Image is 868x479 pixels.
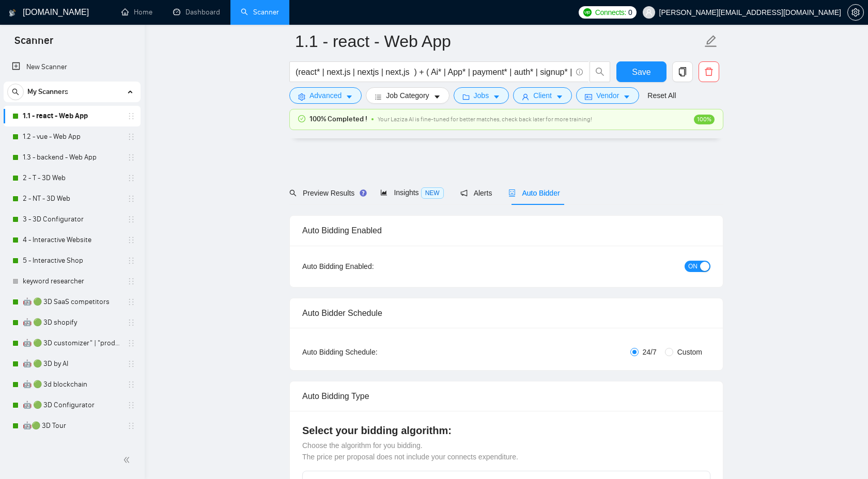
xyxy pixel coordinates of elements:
span: setting [298,93,305,101]
span: holder [127,174,135,182]
li: New Scanner [4,57,141,77]
span: copy [673,67,692,76]
span: 100% [694,115,715,124]
span: Connects: [595,7,626,18]
span: caret-down [623,93,630,101]
span: holder [127,360,135,368]
div: Tooltip anchor [359,188,368,198]
button: settingAdvancedcaret-down [289,87,362,104]
span: holder [127,215,135,223]
a: homeHome [121,8,152,17]
a: 🤖 🟢 3D Configurator [23,395,121,416]
iframe: To enrich screen reader interactions, please activate Accessibility in Grammarly extension settings [833,444,858,469]
span: robot [508,189,516,197]
span: caret-down [493,93,500,101]
input: Search Freelance Jobs... [296,66,571,78]
span: holder [127,112,135,120]
span: idcard [585,93,592,101]
a: 🤖🟢 3D Tour [23,416,121,436]
span: holder [127,401,135,409]
span: holder [127,277,135,285]
span: Choose the algorithm for you bidding. The price per proposal does not include your connects expen... [302,441,518,461]
span: holder [127,339,135,347]
span: folder [462,93,470,101]
span: ON [688,261,698,272]
span: 24/7 [639,346,661,358]
span: holder [127,380,135,389]
span: 100% Completed ! [309,114,367,125]
span: holder [127,422,135,430]
span: bars [375,93,382,101]
div: Auto Bidding Type [302,381,710,411]
a: setting [847,8,864,17]
span: Advanced [309,90,342,101]
a: 🤖🟢 3D interactive website [23,436,121,457]
span: info-circle [576,69,583,75]
div: Auto Bidder Schedule [302,298,710,328]
span: holder [127,195,135,203]
button: userClientcaret-down [513,87,572,104]
span: caret-down [346,93,353,101]
span: 0 [628,7,632,18]
a: 2 - NT - 3D Web [23,188,121,209]
span: search [8,88,23,95]
a: 5 - Interactive Shop [23,250,121,271]
span: Your Laziza AI is fine-tuned for better matches, check back later for more training! [378,116,592,123]
span: Client [533,90,552,101]
button: idcardVendorcaret-down [576,87,639,104]
span: holder [127,318,135,327]
span: Jobs [474,90,489,101]
button: Save [616,61,667,82]
button: delete [699,61,719,82]
a: searchScanner [241,8,279,17]
span: search [289,189,297,197]
a: 4 - Interactive Website [23,230,121,250]
span: holder [127,153,135,162]
span: delete [699,67,719,76]
span: Job Category [386,90,429,101]
span: setting [848,8,863,17]
a: 🤖 🟢 3D by AI [23,354,121,374]
span: caret-down [433,93,441,101]
a: 1.2 - vue - Web App [23,126,121,147]
span: holder [127,298,135,306]
span: Preview Results [289,189,364,197]
span: user [645,9,653,16]
span: holder [127,133,135,141]
a: dashboardDashboard [173,8,220,17]
img: upwork-logo.png [583,8,592,17]
a: Reset All [647,90,676,101]
span: Custom [673,346,706,358]
span: Insights [380,188,443,197]
button: search [590,61,610,82]
span: edit [704,35,718,48]
a: 2 - T - 3D Web [23,168,121,188]
span: holder [127,257,135,265]
span: check-circle [298,115,305,122]
a: New Scanner [12,57,132,77]
span: Save [632,66,650,78]
span: user [522,93,529,101]
span: Alerts [460,189,492,197]
a: keyword researcher [23,271,121,292]
span: notification [460,189,468,197]
a: 🤖 🟢 3D customizer" | "product customizer" [23,333,121,354]
a: 3 - 3D Configurator [23,209,121,230]
button: setting [847,4,864,21]
button: folderJobscaret-down [454,87,509,104]
button: barsJob Categorycaret-down [366,87,449,104]
a: 🤖 🟢 3D shopify [23,312,121,333]
a: 1.1 - react - Web App [23,106,121,126]
a: 1.3 - backend - Web App [23,147,121,168]
span: double-left [123,455,133,465]
button: copy [672,61,693,82]
input: Scanner name... [295,28,702,54]
div: Auto Bidding Enabled: [302,261,438,272]
span: NEW [421,187,444,199]
a: 🤖 🟢 3d blockchain [23,374,121,395]
span: Scanner [6,33,61,55]
div: Auto Bidding Enabled [302,216,710,245]
span: My Scanners [27,82,68,102]
h4: Select your bidding algorithm: [302,423,710,438]
a: 🤖 🟢 3D SaaS competitors [23,292,121,312]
